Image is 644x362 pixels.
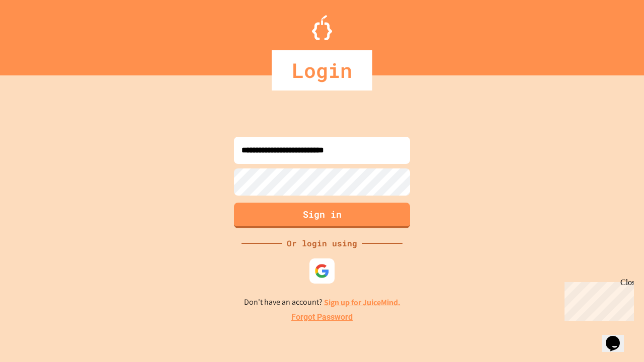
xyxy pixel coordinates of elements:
[560,278,634,321] iframe: chat widget
[312,15,332,40] img: Logo.svg
[4,4,69,64] div: Chat with us now!Close
[314,263,330,279] img: google-icon.svg
[234,203,410,228] button: Sign in
[602,322,634,352] iframe: chat widget
[244,296,400,309] p: Don't have an account?
[324,297,400,308] a: Sign up for JuiceMind.
[272,50,372,90] div: Login
[291,311,353,323] a: Forgot Password
[282,237,362,249] div: Or login using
